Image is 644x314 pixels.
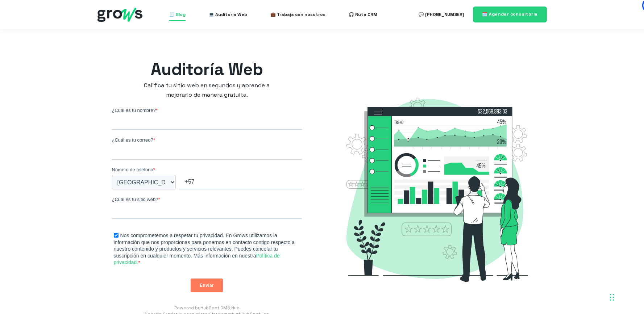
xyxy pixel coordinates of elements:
[131,81,283,100] h2: Califica tu sitio web en segundos y aprende a mejorarlo de manera gratuita.
[97,8,142,22] img: grows - hubspot
[114,233,119,238] input: Nos comprometemos a respetar tu privacidad. En Grows utilizamos la información que nos proporcion...
[112,137,153,143] span: ¿Cuál es tu correo?
[169,7,186,22] a: 🧾 Blog
[473,7,547,22] a: 🗓️ Agendar consultoría
[114,253,280,265] a: Política de privacidad.
[482,11,538,17] span: 🗓️ Agendar consultoría
[112,58,302,81] h1: Auditoría Web
[209,7,247,22] a: 💻 Auditoría Web
[514,213,644,314] iframe: Chat Widget
[270,7,325,22] a: 💼 Trabaja con nosotros
[419,7,464,22] a: 💬 [PHONE_NUMBER]
[114,233,295,265] span: Nos comprometemos a respetar tu privacidad. En Grows utilizamos la información que nos proporcion...
[112,108,156,113] span: ¿Cuál es tu nombre?
[349,7,377,22] a: 🎧 Ruta CRM
[610,286,614,308] div: Drag
[112,197,158,202] span: ¿Cuál es tu sitio web?
[191,279,223,292] input: Enviar
[200,305,240,311] a: HubSpot CMS Hub
[112,167,153,172] span: Número de teléfono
